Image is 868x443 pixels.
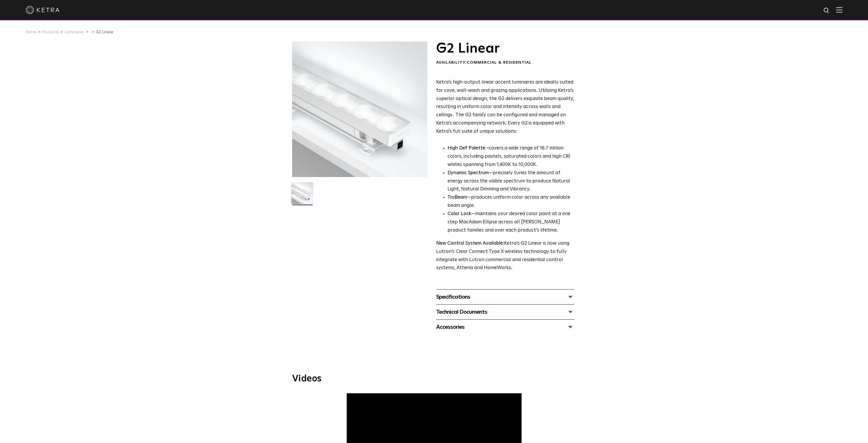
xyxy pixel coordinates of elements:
p: covers a wide range of 16.7 million colors, including pastels, saturated colors and high CRI whit... [447,144,574,169]
a: Products [42,30,59,34]
p: Ketra’s G2 Linear is now using Lutron’s Clear Connect Type X wireless technology to fully integra... [436,240,574,273]
strong: New Control System Available: [436,241,504,246]
strong: TruBeam [447,195,467,200]
p: Ketra’s high-output linear accent luminaires are ideally suited for cove, wall-wash and grazing a... [436,78,574,136]
li: —precisely tunes the amount of energy across the visible spectrum to produce Natural Light, Natur... [447,169,574,194]
strong: Dynamic Spectrum [447,170,489,175]
a: G2 Linear [96,30,114,34]
strong: Color Lock [447,211,471,216]
li: —maintains your desired color point at a one step MacAdam Ellipse across all [PERSON_NAME] produc... [447,210,574,235]
img: Hamburger%20Nav.svg [836,7,842,13]
div: Technical Documents [436,307,574,317]
img: search icon [823,7,830,14]
a: Home [26,30,36,34]
h1: G2 Linear [436,41,574,56]
img: G2-Linear-2021-Web-Square [291,182,313,208]
a: Luminaires [64,30,84,34]
strong: High Def Palette - [447,146,489,151]
li: —produces uniform color across any available beam angle. [447,194,574,210]
div: Accessories [436,323,574,332]
div: Availability: [436,60,574,66]
img: ketra-logo-2019-white [26,6,60,14]
span: Commercial & Residential [467,61,532,65]
div: Specifications [436,292,574,301]
h3: Videos [292,374,576,383]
